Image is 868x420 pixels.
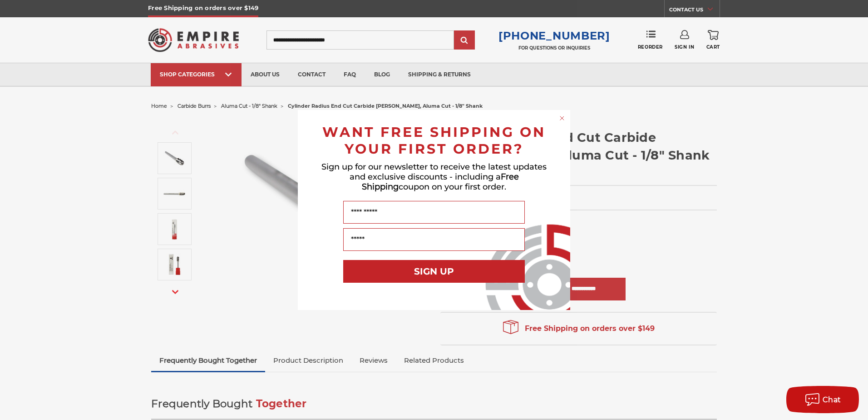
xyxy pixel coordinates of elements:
[786,386,859,413] button: Chat
[321,162,547,192] span: Sign up for our newsletter to receive the latest updates and exclusive discounts - including a co...
[343,260,525,283] button: SIGN UP
[362,172,519,192] span: Free Shipping
[557,114,567,123] button: Close dialog
[322,124,546,157] span: WANT FREE SHIPPING ON YOUR FIRST ORDER?
[823,395,841,404] span: Chat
